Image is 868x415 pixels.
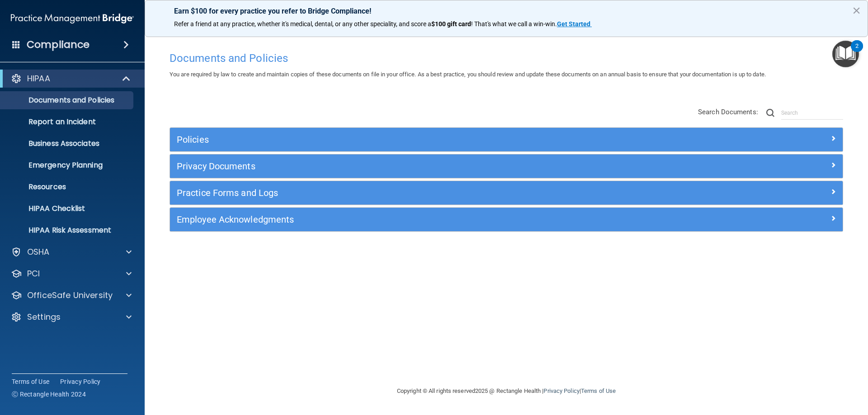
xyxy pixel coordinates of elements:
input: Search [781,106,843,120]
h5: Privacy Documents [177,161,668,171]
a: Terms of Use [12,377,49,386]
p: PCI [27,268,40,279]
button: Close [852,3,861,18]
a: OSHA [11,247,132,257]
a: Practice Forms and Logs [177,186,836,200]
a: Get Started [557,20,592,28]
span: You are required by law to create and maintain copies of these documents on file in your office. ... [170,71,766,78]
span: Refer a friend at any practice, whether it's medical, dental, or any other speciality, and score a [174,20,431,28]
p: Report an Incident [6,117,129,126]
a: Privacy Policy [543,387,579,394]
span: Search Documents: [698,108,758,116]
span: Ⓒ Rectangle Health 2024 [12,390,86,399]
div: 2 [855,46,859,58]
div: Copyright © All rights reserved 2025 @ Rectangle Health | | [341,377,671,406]
a: Privacy Policy [60,377,101,386]
strong: Get Started [557,20,590,28]
h5: Employee Acknowledgments [177,214,668,224]
p: Settings [27,312,61,322]
a: OfficeSafe University [11,290,132,301]
h5: Policies [177,135,668,145]
h5: Practice Forms and Logs [177,188,668,198]
p: Business Associates [6,139,129,148]
img: ic-search.3b580494.png [766,109,774,117]
span: ! That's what we call a win-win. [471,20,557,28]
p: HIPAA [27,73,50,84]
p: Earn $100 for every practice you refer to Bridge Compliance! [174,7,839,15]
p: Resources [6,182,129,191]
p: Emergency Planning [6,161,129,170]
button: Open Resource Center, 2 new notifications [832,41,859,67]
a: Settings [11,312,132,322]
a: PCI [11,268,132,279]
a: Terms of Use [581,387,616,394]
h4: Compliance [27,38,90,51]
a: Privacy Documents [177,159,836,173]
p: OSHA [27,247,50,257]
p: Documents and Policies [6,96,129,105]
h4: Documents and Policies [170,52,843,64]
a: Employee Acknowledgments [177,212,836,227]
strong: $100 gift card [431,20,471,28]
a: Policies [177,132,836,147]
img: PMB logo [11,9,134,28]
p: OfficeSafe University [27,290,113,301]
p: HIPAA Checklist [6,204,129,213]
p: HIPAA Risk Assessment [6,226,129,235]
a: HIPAA [11,73,131,84]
